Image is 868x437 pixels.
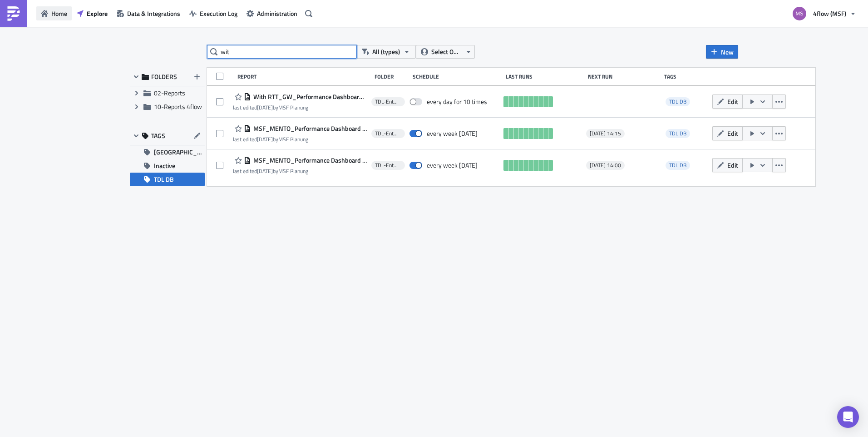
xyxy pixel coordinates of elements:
[590,130,621,137] span: [DATE] 14:15
[669,97,686,106] span: TDL DB
[36,6,72,20] button: Home
[233,136,367,143] div: last edited by MSF Planung
[154,102,202,111] span: 10-Reports 4flow
[375,162,401,169] span: TDL-Entwicklung
[87,9,108,18] span: Explore
[588,73,660,80] div: Next Run
[712,94,743,109] button: Edit
[242,6,302,20] button: Administration
[506,73,583,80] div: Last Runs
[669,161,686,169] span: TDL DB
[154,145,205,159] span: [GEOGRAPHIC_DATA]
[130,145,205,159] button: [GEOGRAPHIC_DATA]
[207,45,357,59] input: Search Reports
[375,73,408,80] div: Folder
[792,6,807,21] img: Avatar
[251,93,367,101] span: With RTT_GW_Performance Dashboard Carrier_1.1
[375,130,401,137] span: TDL-Entwicklung
[427,98,487,106] div: every day for 10 times
[251,124,367,133] span: MSF_MENTO_Performance Dashboard Carrier_1.1_msf_planning_mit TDL Abrechnung - All Carriers (Witho...
[51,9,67,18] span: Home
[127,9,180,18] span: Data & Integrations
[712,158,743,172] button: Edit
[416,45,475,59] button: Select Owner
[813,9,846,18] span: 4flow (MSF)
[666,161,690,170] span: TDL DB
[727,129,738,138] span: Edit
[257,9,297,18] span: Administration
[375,98,401,105] span: TDL-Entwicklung
[372,47,400,57] span: All (types)
[427,161,478,169] div: every week on Wednesday
[185,6,242,20] button: Execution Log
[669,129,686,138] span: TDL DB
[237,73,370,80] div: Report
[787,4,861,24] button: 4flow (MSF)
[130,159,205,173] button: Inactive
[727,160,738,170] span: Edit
[154,173,174,186] span: TDL DB
[151,132,165,140] span: TAGS
[257,103,273,112] time: 2025-08-12T09:06:33Z
[200,9,237,18] span: Execution Log
[837,406,859,428] div: Open Intercom Messenger
[257,135,273,144] time: 2025-08-01T14:03:12Z
[666,97,690,106] span: TDL DB
[664,73,709,80] div: Tags
[112,6,185,20] button: Data & Integrations
[154,159,175,173] span: Inactive
[154,88,185,98] span: 02-Reports
[251,156,367,164] span: MSF_MENTO_Performance Dashboard Carrier_1.1_msf_planning_mit TDL Abrechnung - All Carriers with RTT
[413,73,501,80] div: Schedule
[721,47,734,57] span: New
[727,97,738,106] span: Edit
[233,168,367,174] div: last edited by MSF Planung
[6,6,21,21] img: PushMetrics
[233,104,367,111] div: last edited by MSF Planung
[712,126,743,140] button: Edit
[130,173,205,186] button: TDL DB
[666,129,690,138] span: TDL DB
[257,167,273,175] time: 2025-08-01T14:03:35Z
[590,162,621,169] span: [DATE] 14:00
[431,47,462,57] span: Select Owner
[357,45,416,59] button: All (types)
[427,129,478,138] div: every week on Wednesday
[72,6,112,20] button: Explore
[706,45,738,59] button: New
[151,73,177,81] span: FOLDERS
